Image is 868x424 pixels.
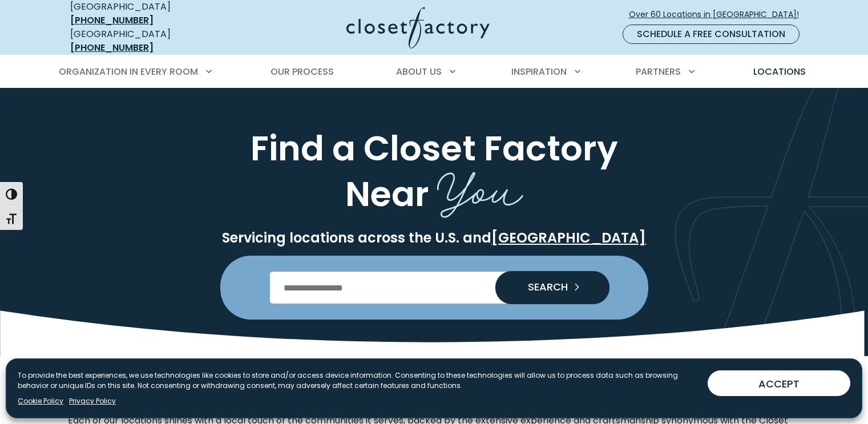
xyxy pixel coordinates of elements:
button: ACCEPT [708,370,850,396]
a: Cookie Policy [18,396,63,406]
div: [GEOGRAPHIC_DATA] [70,27,236,55]
span: Locations [753,65,806,78]
span: Find a Closet Factory [251,124,618,172]
p: To provide the best experiences, we use technologies like cookies to store and/or access device i... [18,370,699,391]
span: SEARCH [519,282,568,292]
nav: Primary Menu [51,56,818,88]
span: Organization in Every Room [59,65,198,78]
span: Our Process [271,65,334,78]
span: Over 60 Locations in [GEOGRAPHIC_DATA]! [629,9,808,21]
span: About Us [396,65,442,78]
a: Schedule a Free Consultation [623,25,800,44]
a: [GEOGRAPHIC_DATA] [491,228,646,247]
p: Servicing locations across the U.S. and [68,229,801,247]
a: [PHONE_NUMBER] [70,41,154,54]
a: Over 60 Locations in [GEOGRAPHIC_DATA]! [628,5,809,25]
a: Privacy Policy [69,396,116,406]
span: Partners [636,65,681,78]
button: Search our Nationwide Locations [495,271,609,304]
span: Near [345,169,429,218]
a: [PHONE_NUMBER] [70,14,154,27]
span: You [437,150,523,222]
input: Enter Postal Code [270,272,598,304]
span: Inspiration [511,65,567,78]
img: Closet Factory Logo [346,7,490,49]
